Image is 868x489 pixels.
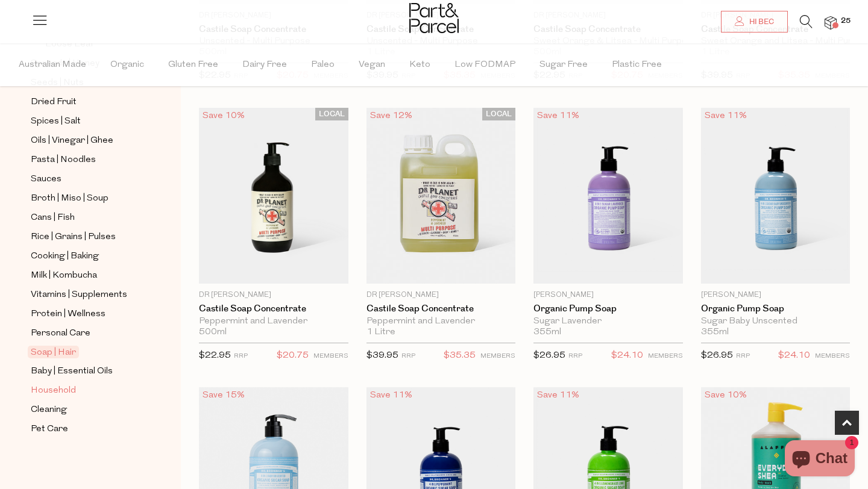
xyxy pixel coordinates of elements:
span: $24.10 [778,348,810,364]
span: Paleo [311,44,335,86]
span: Cleaning [31,403,67,417]
span: 500ml [199,327,227,338]
a: Sauces [31,172,140,187]
a: Castile Soap Concentrate [366,304,516,314]
span: Dried Fruit [31,95,77,110]
img: Castile Soap Concentrate [366,108,516,284]
span: Vegan [359,44,385,86]
span: $26.95 [701,351,733,360]
a: Pet Care [31,422,140,437]
span: $20.75 [277,348,309,364]
p: [PERSON_NAME] [533,290,683,301]
span: Vitamins | Supplements [31,288,127,302]
a: Spices | Salt [31,114,140,129]
div: Peppermint and Lavender [366,316,516,327]
span: Plastic Free [612,44,662,86]
span: Sauces [31,172,61,187]
span: $39.95 [366,351,398,360]
span: $22.95 [199,351,231,360]
span: Gluten Free [168,44,218,86]
span: Keto [409,44,430,86]
span: $24.10 [611,348,643,364]
div: Save 10% [199,108,248,124]
p: Dr [PERSON_NAME] [366,290,516,301]
a: Hi Bec [721,11,788,33]
a: Baby | Essential Oils [31,364,140,379]
span: Pasta | Noodles [31,153,96,167]
span: Household [31,384,76,398]
img: Organic Pump Soap [533,108,683,284]
small: MEMBERS [815,353,850,360]
span: Baby | Essential Oils [31,364,113,379]
span: 355ml [701,327,729,338]
div: Save 11% [701,108,750,124]
span: Cooking | Baking [31,249,99,264]
span: Australian Made [19,44,86,86]
span: LOCAL [315,108,348,120]
small: MEMBERS [313,353,348,360]
span: Protein | Wellness [31,307,105,322]
div: Save 11% [533,387,583,403]
p: [PERSON_NAME] [701,290,851,301]
div: Save 12% [366,108,416,124]
small: RRP [234,353,248,360]
div: Sugar Baby Unscented [701,316,851,327]
span: Soap | Hair [28,346,79,358]
small: RRP [736,353,750,360]
a: Protein | Wellness [31,307,140,322]
div: Save 15% [199,387,248,403]
a: Rice | Grains | Pulses [31,229,140,244]
a: Dried Fruit [31,95,140,110]
inbox-online-store-chat: Shopify online store chat [781,440,858,479]
img: Castile Soap Concentrate [199,108,348,284]
span: Rice | Grains | Pulses [31,230,116,244]
small: MEMBERS [480,353,515,360]
span: Cans | Fish [31,211,75,225]
a: Personal Care [31,326,140,341]
span: Broth | Miso | Soup [31,192,108,206]
a: Broth | Miso | Soup [31,191,140,206]
span: Pet Care [31,422,68,437]
span: Oils | Vinegar | Ghee [31,134,113,148]
span: LOCAL [482,108,515,120]
small: RRP [401,353,415,360]
div: Save 11% [533,108,583,124]
span: Spices | Salt [31,114,81,129]
small: RRP [568,353,582,360]
span: Dairy Free [242,44,287,86]
span: Personal Care [31,326,90,341]
small: MEMBERS [648,353,683,360]
img: Organic Pump Soap [701,108,851,284]
a: Vitamins | Supplements [31,287,140,302]
span: 1 Litre [366,327,395,338]
a: Milk | Kombucha [31,268,140,283]
p: Dr [PERSON_NAME] [199,290,348,301]
span: Sugar Free [539,44,588,86]
div: Sugar Lavender [533,316,683,327]
span: $35.35 [444,348,476,364]
span: 355ml [533,327,561,338]
span: Organic [110,44,144,86]
div: Save 10% [701,387,750,403]
div: Save 11% [366,387,416,403]
span: Low FODMAP [454,44,515,86]
span: Milk | Kombucha [31,269,97,283]
a: 25 [825,16,837,29]
a: Household [31,383,140,398]
a: Organic Pump Soap [533,304,683,314]
a: Castile Soap Concentrate [199,304,348,314]
a: Cans | Fish [31,210,140,225]
span: Hi Bec [746,17,774,27]
a: Cleaning [31,402,140,417]
a: Oils | Vinegar | Ghee [31,133,140,148]
span: 25 [838,16,854,26]
a: Cooking | Baking [31,249,140,264]
span: $26.95 [533,351,565,360]
a: Organic Pump Soap [701,304,851,314]
div: Peppermint and Lavender [199,316,348,327]
img: Part&Parcel [409,3,459,33]
a: Soap | Hair [31,345,140,360]
a: Pasta | Noodles [31,152,140,167]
